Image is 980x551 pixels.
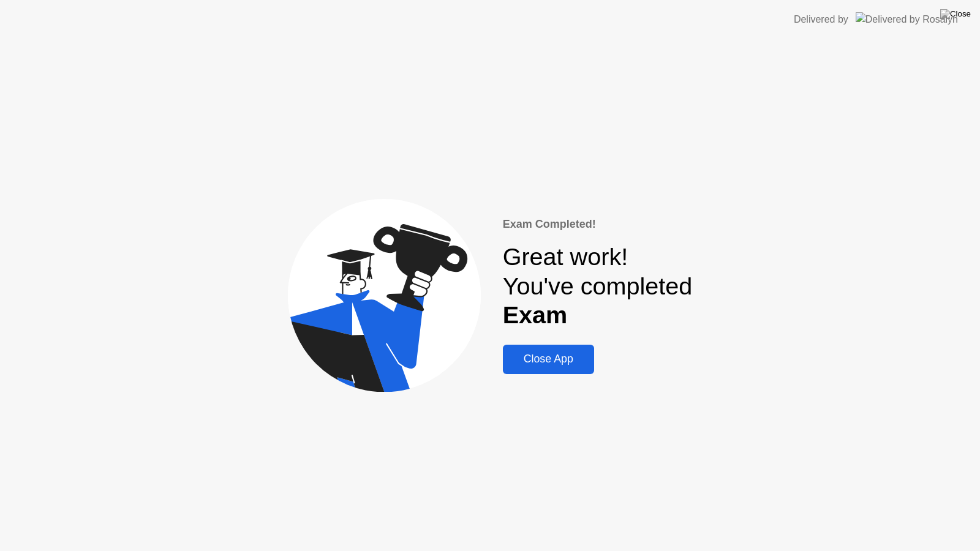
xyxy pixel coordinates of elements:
[940,9,971,19] img: Close
[503,216,693,233] div: Exam Completed!
[503,242,693,330] div: Great work! You've completed
[856,12,958,26] img: Delivered by Rosalyn
[503,345,594,374] button: Close App
[503,301,568,328] b: Exam
[794,12,848,27] div: Delivered by
[507,353,590,365] div: Close App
